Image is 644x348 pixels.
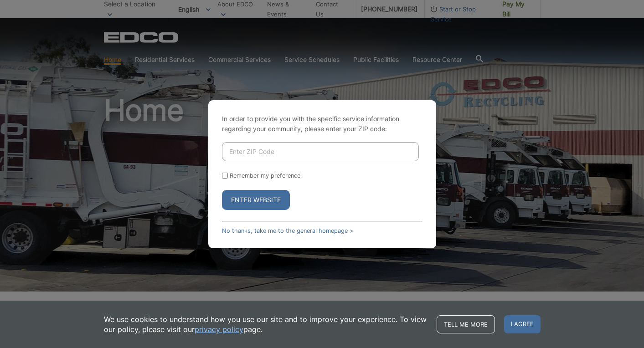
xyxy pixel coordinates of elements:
a: Tell me more [437,315,495,333]
a: privacy policy [195,324,243,334]
p: We use cookies to understand how you use our site and to improve your experience. To view our pol... [104,314,428,334]
a: No thanks, take me to the general homepage > [222,227,353,234]
button: Enter Website [222,190,290,210]
input: Enter ZIP Code [222,142,419,161]
label: Remember my preference [230,172,300,179]
span: I agree [504,315,541,333]
p: In order to provide you with the specific service information regarding your community, please en... [222,114,422,134]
